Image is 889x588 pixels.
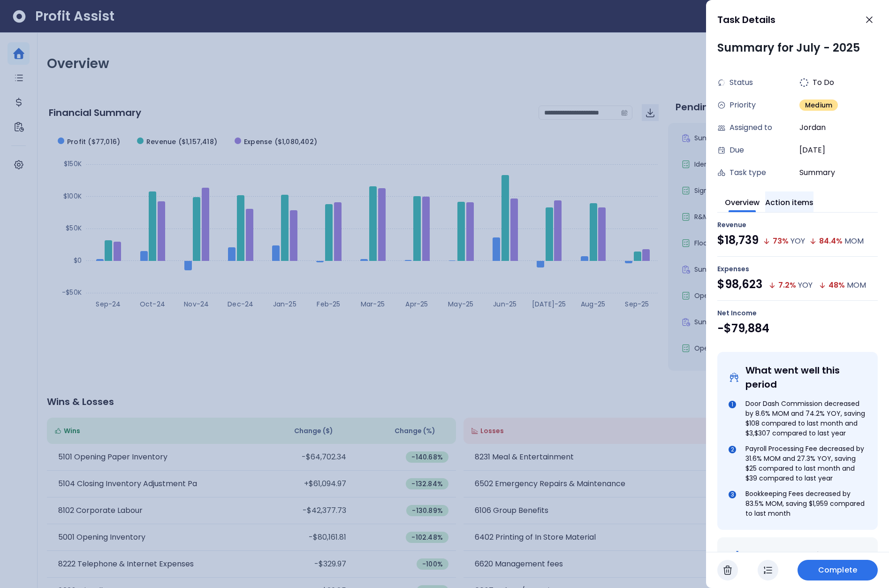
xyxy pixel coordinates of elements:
img: todo [799,78,809,87]
span: Jordan [799,122,826,133]
span: [DATE] [799,145,825,156]
div: 48 % [828,280,845,291]
div: 2 [729,446,736,453]
div: 1 [729,401,736,408]
span: Summary [799,167,835,178]
div: MOM [844,236,864,247]
button: Action items [765,191,813,212]
div: 73 % [773,236,789,247]
span: Assigned to [729,122,772,133]
span: Task type [729,167,766,178]
button: Overview [725,191,760,212]
div: Expenses [717,264,878,274]
div: YOY [798,280,813,291]
span: Due [729,145,744,156]
span: Complete [818,565,857,576]
div: Revenue [717,220,878,230]
div: $98,623 [717,276,762,293]
span: Priority [729,99,756,111]
div: 7.2 % [778,280,796,291]
div: Net Income [717,308,878,318]
div: Payroll Processing Fee decreased by 31.6% MOM and 27.3% YOY, saving $25 compared to last month an... [745,444,866,483]
div: -$79,884 [717,320,769,337]
button: Complete [798,560,878,580]
div: Bookkeeping Fees decreased by 83.5% MOM, saving $1,959 compared to last month [745,489,866,519]
span: To Do [813,77,834,88]
span: Status [729,77,753,88]
div: Task Details [717,13,853,27]
div: $18,739 [717,232,759,249]
div: 84.4 % [819,236,843,247]
div: Door Dash Commission decreased by 8.6% MOM and 74.2% YOY, saving $108 compared to last month and ... [745,399,866,438]
div: MOM [847,280,866,291]
div: 3 [729,491,736,498]
div: Opportunities for Growth [745,549,866,563]
div: YOY [790,236,805,247]
span: Medium [805,100,832,110]
div: Summary for July - 2025 [717,39,878,56]
div: What went well this period [745,363,866,391]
